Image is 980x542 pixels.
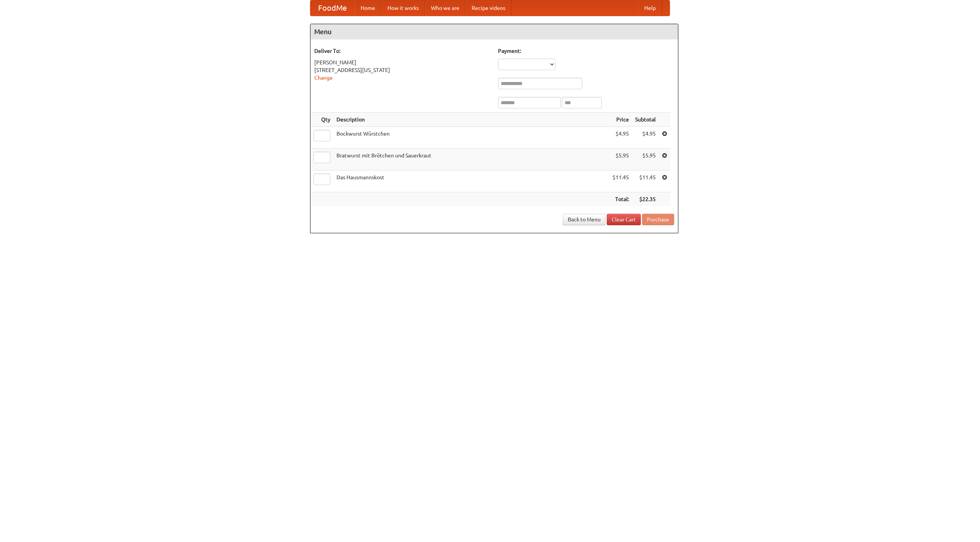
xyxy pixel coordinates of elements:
[609,192,632,206] th: Total:
[498,47,674,55] h5: Payment:
[333,170,609,192] td: Das Hausmannskost
[632,192,659,206] th: $22.35
[609,127,632,149] td: $4.95
[333,149,609,170] td: Bratwurst mit Brötchen und Sauerkraut
[642,214,674,225] button: Purchase
[425,0,465,16] a: Who we are
[314,59,490,66] div: [PERSON_NAME]
[333,127,609,149] td: Bockwurst Würstchen
[354,0,381,16] a: Home
[609,113,632,127] th: Price
[310,24,678,39] h4: Menu
[314,75,333,81] a: Change
[381,0,425,16] a: How it works
[632,113,659,127] th: Subtotal
[333,113,609,127] th: Description
[607,214,641,225] a: Clear Cart
[465,0,511,16] a: Recipe videos
[563,214,606,225] a: Back to Menu
[609,170,632,192] td: $11.45
[632,149,659,170] td: $5.95
[314,66,490,74] div: [STREET_ADDRESS][US_STATE]
[632,170,659,192] td: $11.45
[310,0,354,16] a: FoodMe
[632,127,659,149] td: $4.95
[638,0,662,16] a: Help
[609,149,632,170] td: $5.95
[314,47,490,55] h5: Deliver To:
[310,113,333,127] th: Qty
